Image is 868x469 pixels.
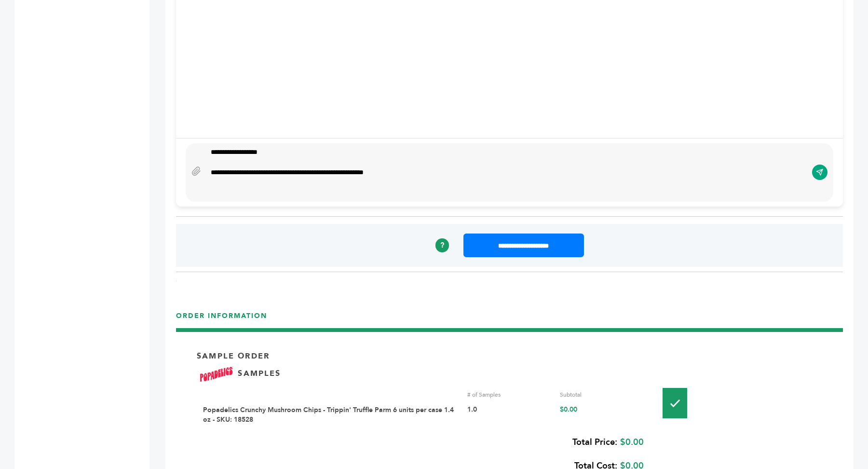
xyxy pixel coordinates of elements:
[560,390,646,399] div: Subtotal
[203,405,454,424] a: Popadelics Crunchy Mushroom Chips - Trippin' Truffle Parm 6 units per case 1.4 oz - SKU: 18528
[238,368,281,379] p: SAMPLES
[435,238,449,252] a: ?
[663,388,687,418] img: Pallet-Icons-01.png
[572,436,617,448] b: Total Price:
[197,351,270,361] p: Sample Order
[176,311,843,328] h3: ORDER INFORMATION
[467,390,553,399] div: # of Samples
[197,361,236,386] img: Brand Name
[467,405,553,424] div: 1.0
[560,405,646,424] div: $0.00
